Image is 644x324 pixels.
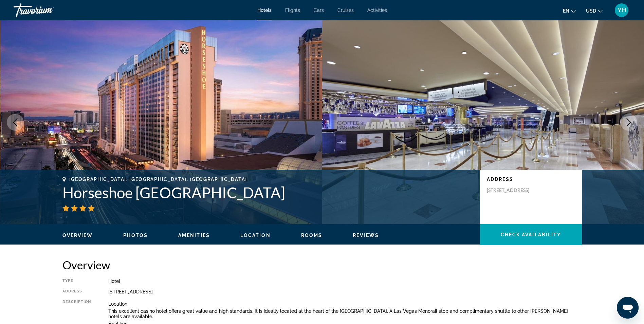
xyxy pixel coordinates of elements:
[62,278,91,284] div: Type
[613,3,630,17] button: User Menu
[14,1,81,19] a: Travorium
[62,233,93,238] span: Overview
[487,187,541,193] p: [STREET_ADDRESS]
[617,297,639,319] iframe: Button to launch messaging window
[353,233,379,238] span: Reviews
[586,6,603,16] button: Change currency
[314,7,324,13] a: Cars
[586,8,596,14] span: USD
[178,233,210,238] span: Amenities
[367,7,387,13] a: Activities
[301,232,323,238] button: Rooms
[62,232,93,238] button: Overview
[108,278,582,284] div: Hotel
[285,7,300,13] a: Flights
[563,6,576,16] button: Change language
[108,301,582,307] p: Location
[480,224,582,245] button: Check Availability
[7,114,24,131] button: Previous image
[69,177,247,182] span: [GEOGRAPHIC_DATA], [GEOGRAPHIC_DATA], [GEOGRAPHIC_DATA]
[62,289,91,294] div: Address
[108,289,582,294] div: [STREET_ADDRESS]
[240,233,271,238] span: Location
[620,114,637,131] button: Next image
[618,7,626,14] span: YH
[240,232,271,238] button: Location
[487,177,575,182] p: Address
[353,232,379,238] button: Reviews
[62,184,473,201] h1: Horseshoe [GEOGRAPHIC_DATA]
[501,232,561,237] span: Check Availability
[563,8,569,14] span: en
[62,258,582,272] h2: Overview
[337,7,354,13] a: Cruises
[108,308,582,319] p: This excellent casino hotel offers great value and high standards. It is ideally located at the h...
[257,7,272,13] a: Hotels
[123,233,148,238] span: Photos
[123,232,148,238] button: Photos
[301,233,323,238] span: Rooms
[178,232,210,238] button: Amenities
